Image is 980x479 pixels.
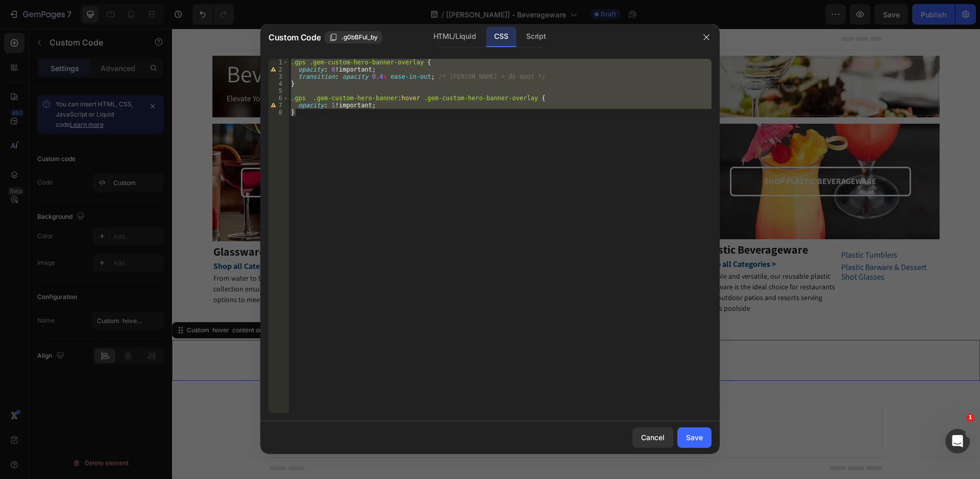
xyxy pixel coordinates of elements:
[966,414,974,422] span: 1
[40,215,178,232] h2: Glassware
[404,267,514,277] span: Porcelain Cups, Mugs, and Saucers
[560,146,737,161] p: SHOP PLASTIC BEVERAGEWARE
[325,31,382,43] button: .g0bBFul_by
[380,367,428,378] span: Add section
[518,27,554,47] div: Script
[71,147,248,162] p: SHOP GLASSWARE
[529,213,668,230] h2: Plastic Beverageware
[945,429,970,453] iframe: Intercom live chat
[268,102,289,109] div: 7
[373,402,428,412] span: from URL or image
[54,29,194,62] h2: Beverageware
[374,390,428,400] div: Generate layout
[13,297,130,306] div: Custom hover content on hero banenr
[181,247,233,257] span: Cocktail Glasses
[669,221,725,232] a: Plastic Tumblers
[268,87,289,95] div: 5
[268,95,289,102] div: 6
[294,390,356,400] div: Choose templates
[289,402,359,412] span: inspired by CRO experts
[486,27,516,47] div: CSS
[41,245,175,276] span: From water to beer, our extensive glassware collection ensures you’ll find the perfect options to...
[268,80,289,87] div: 4
[41,232,115,243] span: Shop all Categories >
[425,27,484,47] div: HTML/Liquid
[181,236,220,245] span: Beer Glasses
[341,33,378,42] span: .g0bBFul_by
[404,221,503,231] span: China Cups, Mugs, and Saucers
[181,259,233,269] span: Drinking Glasses
[181,223,222,234] a: Wine Glasses
[632,427,673,448] button: Cancel
[404,255,516,265] span: Melamine Cups, Mugs, and Saucers
[442,402,518,412] span: then drag & drop elements
[286,245,359,256] span: Shop all Categories >
[530,243,663,284] span: Durable and versatile, our reusable plastic drinkware is the ideal choice for restaurants with ou...
[268,31,321,43] span: Custom Code
[268,109,289,116] div: 8
[55,63,395,78] p: Elevate Your Dining Experience with Our Restaurant Tabletop Essentials
[286,258,396,299] span: Complete your hot beverage service with essential coffee mugs, tea cups, and saucers—must-have pi...
[686,432,703,443] div: Save
[569,54,623,62] div: Drop element here
[677,427,712,448] button: Save
[316,146,492,161] p: SHOP MUGS, CUPS AND SAUCERS
[181,235,220,246] a: Beer Glasses
[404,234,517,253] span: Coffee Mugs, Tea Cups, Cappuccino Cups, and Sauce
[641,432,665,443] div: Cancel
[530,230,604,241] span: Shop all Categories >
[268,66,289,73] div: 2
[285,213,402,244] h2: Mugs, Cups and Saucers
[181,223,222,233] span: Wine Glasses
[181,259,233,269] a: Drinking Glasses
[669,233,754,254] a: Plastic Barware & Dessert Shot Glasses
[449,390,511,400] div: Add blank section
[268,59,289,66] div: 1
[268,73,289,80] div: 3
[181,247,233,258] a: Cocktail Glasses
